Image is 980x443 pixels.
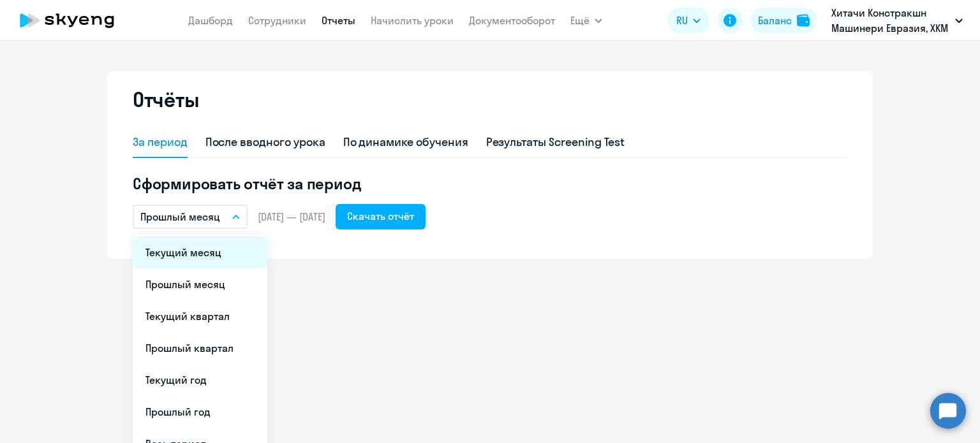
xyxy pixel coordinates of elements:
[347,208,414,224] div: Скачать отчёт
[133,173,847,194] h5: Сформировать отчёт за период
[371,14,454,27] a: Начислить уроки
[758,13,792,28] div: Баланс
[750,8,817,33] button: Балансbalance
[322,14,355,27] a: Отчеты
[188,14,233,27] a: Дашборд
[133,87,199,112] h2: Отчёты
[133,205,248,229] button: Прошлый месяц
[205,134,325,150] div: После вводного урока
[831,5,950,36] p: Хитачи Констракшн Машинери Евразия, ХКМ ЕВРАЗИЯ, ООО
[469,14,555,27] a: Документооборот
[486,134,625,150] div: Результаты Screening Test
[797,14,810,27] img: balance
[667,8,709,33] button: RU
[343,134,468,150] div: По динамике обучения
[676,13,688,28] span: RU
[258,210,325,224] span: [DATE] — [DATE]
[140,209,220,224] p: Прошлый месяц
[248,14,306,27] a: Сотрудники
[133,134,188,150] div: За период
[336,204,426,229] button: Скачать отчёт
[825,5,969,36] button: Хитачи Констракшн Машинери Евразия, ХКМ ЕВРАЗИЯ, ООО
[570,13,590,28] span: Ещё
[570,8,602,33] button: Ещё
